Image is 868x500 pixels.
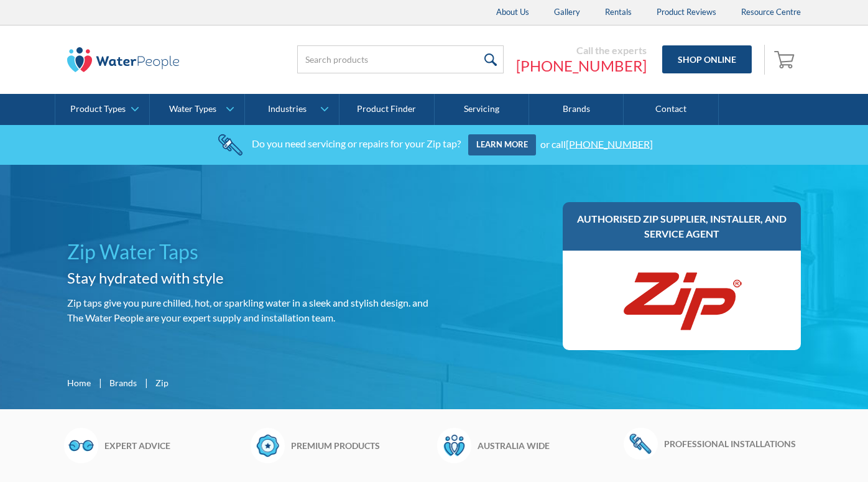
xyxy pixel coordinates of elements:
[67,295,429,325] p: Zip taps give you pure chilled, hot, or sparkling water in a sleek and stylish design. and The Wa...
[251,428,285,463] img: Badge
[97,375,103,390] div: |
[624,428,658,459] img: Wrench
[297,45,504,73] input: Search products
[468,134,536,155] a: Learn more
[64,428,98,463] img: Glasses
[104,439,244,452] h6: Expert advice
[67,376,91,389] a: Home
[70,104,126,114] div: Product Types
[771,45,801,75] a: Open empty cart
[155,376,169,389] div: Zip
[516,44,647,57] div: Call the experts
[664,437,804,450] h6: Professional installations
[169,104,216,114] div: Water Types
[435,94,529,125] a: Servicing
[575,211,788,241] h3: Authorised Zip supplier, installer, and service agent
[109,376,137,389] a: Brands
[529,94,624,125] a: Brands
[252,137,461,149] div: Do you need servicing or repairs for your Zip tap?
[245,94,339,125] a: Industries
[150,94,244,125] a: Water Types
[437,428,471,463] img: Waterpeople Symbol
[67,237,429,267] h1: Zip Water Taps
[291,439,431,452] h6: Premium products
[67,47,179,72] img: The Water People
[478,439,617,452] h6: Australia wide
[566,137,653,149] a: [PHONE_NUMBER]
[67,267,429,289] h2: Stay hydrated with style
[516,57,647,75] a: [PHONE_NUMBER]
[268,104,307,114] div: Industries
[624,94,718,125] a: Contact
[339,94,434,125] a: Product Finder
[55,94,149,125] a: Product Types
[774,49,798,69] img: shopping cart
[662,45,752,73] a: Shop Online
[540,137,653,149] div: or call
[143,375,149,390] div: |
[620,263,744,338] img: Zip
